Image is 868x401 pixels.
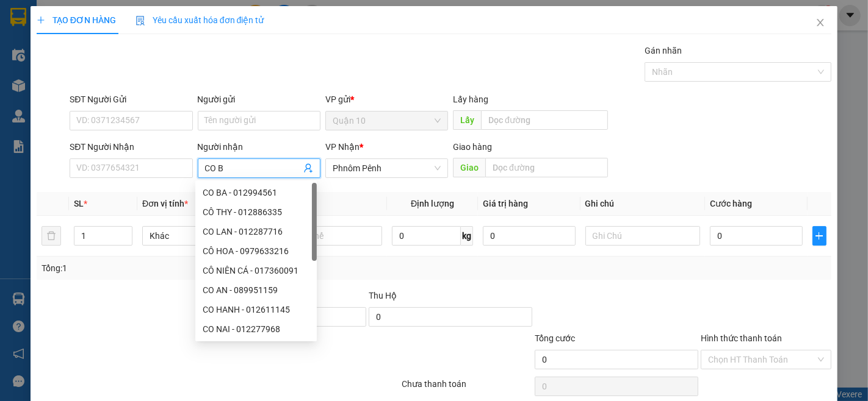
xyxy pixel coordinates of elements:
b: [STREET_ADDRESS] [6,80,82,90]
span: Định lượng [411,199,454,208]
div: CÔ THY - 012886335 [195,202,317,222]
button: plus [812,226,827,246]
div: CO AN - 089951159 [203,283,309,297]
span: close [816,18,825,27]
div: CO BA - 012994561 [195,183,317,202]
input: VD: Bàn, Ghế [267,226,383,246]
input: Ghi Chú [585,226,701,246]
div: CO AN - 089951159 [195,280,317,300]
span: Lấy [453,110,481,130]
span: VP Nhận [325,142,360,152]
div: Người gửi [198,93,320,106]
div: CO HANH - 012611145 [203,303,309,316]
span: environment [84,68,93,76]
div: SĐT Người Nhận [70,140,192,154]
div: SĐT Người Gửi [70,93,192,106]
div: Tổng: 1 [42,261,336,275]
input: Dọc đường [485,158,608,177]
div: Người nhận [198,140,320,154]
span: kg [461,226,473,246]
span: Yêu cầu xuất hóa đơn điện tử [136,15,264,25]
span: Đơn vị tính [142,199,188,208]
span: Lấy hàng [453,94,488,104]
li: VP Quận 10 [6,52,84,65]
span: Cước hàng [710,199,752,208]
span: TẠO ĐƠN HÀNG [37,15,116,25]
label: Hình thức thanh toán [701,333,782,343]
span: Tổng cước [535,333,575,343]
span: Phnôm Pênh [333,159,441,177]
li: [PERSON_NAME] [6,6,177,29]
img: icon [136,16,145,26]
b: [STREET_ADDRESS] [84,80,161,90]
div: CÔ NIÊN CÁ - 017360091 [195,261,317,280]
div: CO NAI - 012277968 [203,322,309,336]
span: plus [37,16,45,24]
button: delete [42,226,61,246]
span: SL [74,199,84,208]
div: CÔ HOA - 0979633216 [203,244,309,258]
div: CÔ THY - 012886335 [203,205,309,219]
div: CO LAN - 012287716 [203,225,309,238]
label: Gán nhãn [645,46,682,55]
span: Giao hàng [453,142,492,152]
div: CÔ NIÊN CÁ - 017360091 [203,264,309,277]
span: user-add [303,163,313,173]
div: CO NAI - 012277968 [195,319,317,339]
span: environment [6,68,15,76]
div: CÔ HOA - 0979633216 [195,241,317,261]
th: Ghi chú [580,192,706,216]
div: CO HANH - 012611145 [195,300,317,319]
input: 0 [483,226,575,246]
span: Giao [453,158,485,177]
div: CO LAN - 012287716 [195,222,317,241]
span: plus [813,231,826,241]
div: CO BA - 012994561 [203,186,309,199]
input: Dọc đường [481,110,608,130]
div: VP gửi [325,93,448,106]
li: VP Phnôm Pênh [84,52,162,65]
button: Close [803,6,837,40]
div: Chưa thanh toán [401,377,534,399]
span: Khác [150,227,250,245]
span: Giá trị hàng [483,199,528,208]
span: Thu Hộ [369,291,397,300]
span: Quận 10 [333,112,441,130]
